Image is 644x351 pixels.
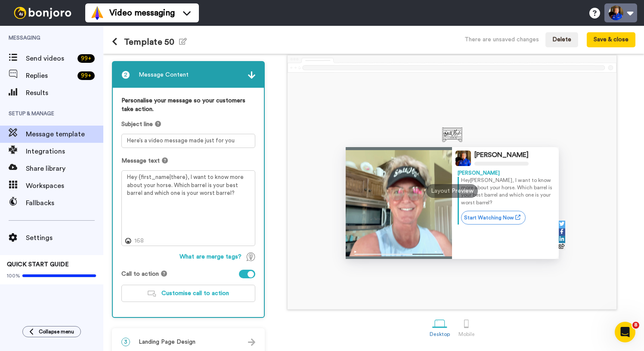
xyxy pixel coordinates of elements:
[121,120,153,129] span: Subject line
[26,163,103,174] span: Share library
[121,285,255,302] button: Customise call to action
[22,326,81,337] button: Collapse menu
[180,252,241,261] span: What are merge tags?
[121,338,130,346] span: 3
[121,170,255,246] textarea: Hey {first_name|there}, I want to know more about your horse. Which barrel is your best barrel an...
[425,312,454,342] a: Desktop
[121,270,159,278] span: Call to action
[26,88,103,98] span: Results
[139,71,189,79] span: Message Content
[442,127,462,143] img: 95e1a2ca-0990-4914-be20-74dba592ff73
[90,6,104,20] img: vm-color.svg
[430,331,450,337] div: Desktop
[121,71,130,79] span: 2
[248,71,255,79] img: arrow.svg
[464,35,539,44] div: There are unsaved changes
[461,177,553,206] p: Hey [PERSON_NAME] , I want to know more about your horse. Which barrel is your best barrel and wh...
[109,7,175,19] span: Video messaging
[26,146,103,157] span: Integrations
[454,312,479,342] a: Mobile
[461,211,526,225] a: Start Watching Now
[474,151,529,159] div: [PERSON_NAME]
[587,32,635,48] button: Save & close
[77,71,95,80] div: 99 +
[77,54,95,63] div: 99 +
[26,181,103,191] span: Workspaces
[148,291,156,297] img: customiseCTA.svg
[248,339,255,346] img: arrow.svg
[26,233,103,243] span: Settings
[7,262,69,268] span: QUICK START GUIDE
[26,53,74,64] span: Send videos
[39,328,74,335] span: Collapse menu
[121,157,160,165] span: Message text
[545,32,578,48] button: Delete
[615,322,635,342] iframe: Intercom live chat
[346,246,452,259] img: player-controls-full.svg
[247,252,255,261] img: TagTips.svg
[26,71,74,81] span: Replies
[10,7,75,19] img: bj-logo-header-white.svg
[455,151,471,166] img: Profile Image
[26,198,103,208] span: Fallbacks
[121,96,255,114] label: Personalise your message so your customers take action.
[632,322,639,329] span: 8
[458,169,553,177] div: [PERSON_NAME]
[121,134,255,148] textarea: Here’s a video message made just for you
[112,37,187,47] h1: Template 50
[458,331,474,337] div: Mobile
[139,338,195,346] span: Landing Page Design
[26,129,103,139] span: Message template
[7,272,20,279] span: 100%
[426,184,478,198] div: Layout Preview
[161,290,229,296] span: Customise call to action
